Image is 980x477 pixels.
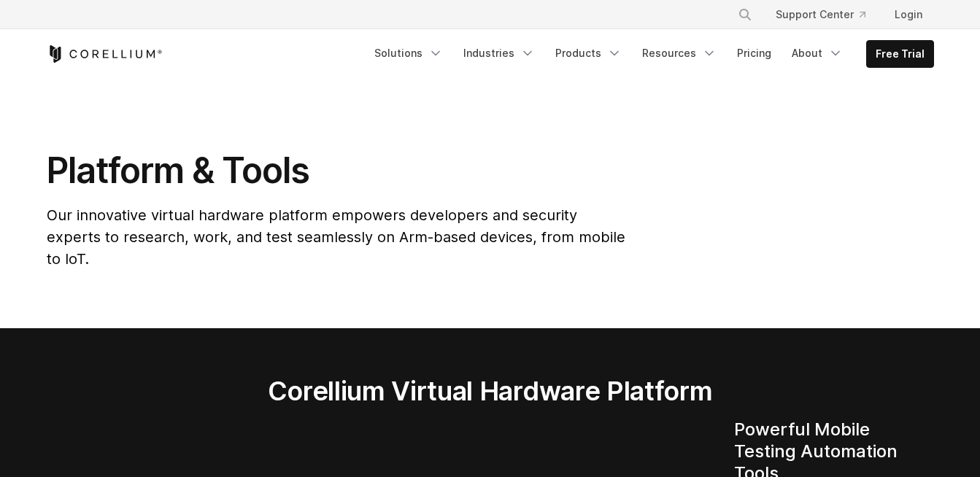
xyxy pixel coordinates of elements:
a: Industries [455,40,544,66]
h1: Platform & Tools [47,149,628,193]
a: Pricing [728,40,780,66]
div: Navigation Menu [366,40,934,68]
a: Free Trial [867,41,933,67]
a: Support Center [764,1,877,28]
h2: Corellium Virtual Hardware Platform [199,375,781,407]
a: About [783,40,852,66]
a: Resources [633,40,725,66]
span: Our innovative virtual hardware platform empowers developers and security experts to research, wo... [47,206,625,268]
a: Products [547,40,630,66]
button: Search [732,1,758,28]
a: Login [883,1,934,28]
a: Corellium Home [47,45,163,63]
div: Navigation Menu [720,1,934,28]
a: Solutions [366,40,452,66]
